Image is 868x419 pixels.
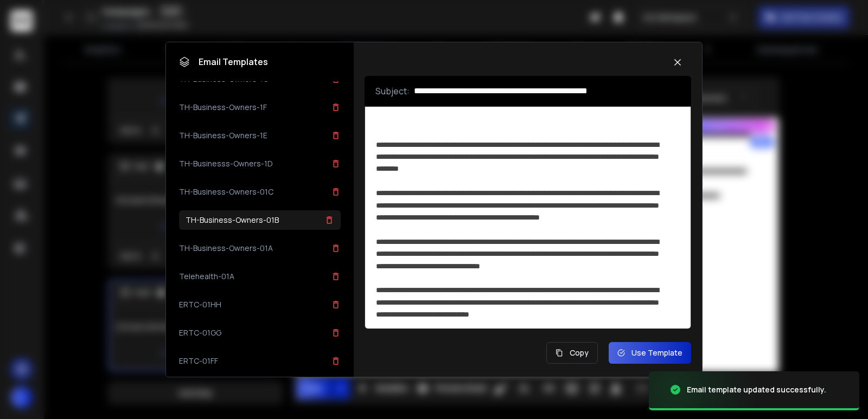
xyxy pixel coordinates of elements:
h3: TH-Business-Owners-01A [179,243,273,254]
h3: TH-Businesss-Owners-1D [179,158,273,169]
h1: Email Templates [179,55,268,68]
h3: ERTC-01HH [179,299,221,310]
button: Use Template [609,342,691,364]
h3: ERTC-01GG [179,327,221,338]
h3: TH-Business-Owners-01B [186,215,279,225]
div: Email template updated successfully. [687,384,826,395]
h3: TH-Business-Owners-01C [179,186,273,197]
h3: Telehealth-01A [179,271,234,282]
p: Subject: [375,85,410,98]
h3: TH-Business-Owners-1F [179,102,267,113]
button: Copy [546,342,598,364]
h3: TH-Business-Owners-1E [179,130,267,141]
h3: ERTC-01FF [179,356,218,366]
